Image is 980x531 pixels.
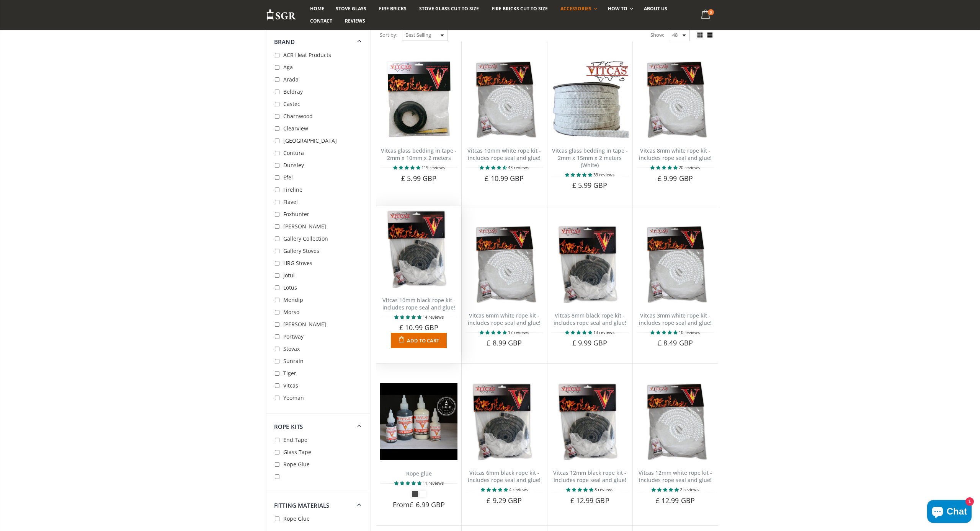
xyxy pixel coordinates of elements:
span: Vitcas [283,382,298,389]
span: 8 reviews [595,487,613,492]
span: Gallery Collection [283,235,328,242]
span: Brand [274,38,295,46]
a: Fire Bricks [373,3,412,15]
a: How To [602,3,637,15]
span: End Tape [283,436,307,443]
span: £ 9.99 GBP [572,338,608,347]
span: Rope Glue [283,515,310,522]
span: £ 5.99 GBP [401,174,436,183]
span: Mendip [283,296,303,303]
span: £ 6.99 GBP [410,500,445,509]
img: Vitcas black rope, glue and gloves kit 10mm [380,210,457,287]
img: Vitcas white rope, glue and gloves kit 6mm [465,225,543,303]
span: Dunsley [283,161,304,169]
span: Contact [310,18,332,24]
a: About us [638,3,673,15]
a: Vitcas 12mm white rope kit - includes rope seal and glue! [639,469,712,484]
span: Contura [283,149,304,156]
a: Vitcas 6mm white rope kit - includes rope seal and glue! [468,312,541,326]
span: Fire Bricks [379,5,407,12]
span: Add to Cart [407,337,439,344]
span: £ 12.99 GBP [570,496,609,505]
span: Rope Kits [274,423,303,430]
span: 4.85 stars [393,165,421,170]
span: [PERSON_NAME] [283,223,326,230]
span: 17 reviews [508,329,529,335]
img: Vitcas black rope, glue and gloves kit 8mm [551,225,629,303]
span: Stove Glass [336,5,366,12]
span: List view [706,31,714,39]
span: Accessories [560,5,591,12]
a: Rope glue [406,470,432,477]
a: Home [304,3,330,15]
a: Vitcas 10mm white rope kit - includes rope seal and glue! [467,147,541,161]
span: 4.77 stars [565,329,593,335]
span: Fitting Materials [274,502,330,509]
img: Vitcas white rope, glue and gloves kit 12mm [637,383,714,460]
img: Vitcas stove glass bedding in tape [551,61,629,138]
span: Castec [283,100,300,108]
span: 5.00 stars [394,314,423,320]
span: Sunrain [283,357,304,365]
span: 2 reviews [680,487,699,492]
span: Jotul [283,272,295,279]
img: Vitcas stove glue [380,383,457,460]
span: £ 12.99 GBP [656,496,695,505]
span: £ 8.49 GBP [658,338,693,347]
span: Glass Tape [283,448,311,456]
span: Grid view [696,31,704,39]
span: About us [644,5,667,12]
span: 4.75 stars [566,487,595,492]
img: Vitcas white rope, glue and gloves kit 8mm [637,61,714,138]
inbox-online-store-chat: Shopify online store chat [925,500,974,525]
span: 4.82 stars [394,480,423,486]
a: Reviews [339,15,371,27]
a: Accessories [555,3,601,15]
span: Morso [283,308,299,316]
span: Stove Glass Cut To Size [419,5,479,12]
span: £ 9.99 GBP [658,174,693,183]
img: Vitcas black rope, glue and gloves kit 12mm [551,383,629,460]
span: £ 5.99 GBP [572,181,608,190]
span: Reviews [345,18,365,24]
span: 4.88 stars [565,172,593,178]
span: Sort by: [380,28,397,42]
span: Show: [650,29,664,41]
a: 0 [698,8,714,23]
a: Vitcas 8mm black rope kit - includes rope seal and glue! [554,312,626,326]
a: Vitcas 6mm black rope kit - includes rope seal and glue! [468,469,541,484]
span: 4.67 stars [480,165,508,170]
span: 5.00 stars [652,487,680,492]
span: How To [608,5,627,12]
span: Home [310,5,324,12]
span: Foxhunter [283,210,309,218]
span: Tiger [283,370,296,377]
span: 20 reviews [679,165,700,170]
span: From [393,500,445,509]
span: 33 reviews [593,172,614,178]
span: Clearview [283,125,308,132]
span: [GEOGRAPHIC_DATA] [283,137,337,144]
span: HRG Stoves [283,259,312,267]
span: 10 reviews [679,329,700,335]
span: £ 8.99 GBP [487,338,522,347]
span: 5.00 stars [481,487,509,492]
span: [PERSON_NAME] [283,321,326,328]
span: 11 reviews [423,480,444,486]
a: Vitcas glass bedding in tape - 2mm x 15mm x 2 meters (White) [552,147,628,169]
span: 4 reviews [509,487,528,492]
span: 0 [708,9,714,15]
span: £ 10.99 GBP [399,323,438,332]
span: 43 reviews [508,165,529,170]
span: Arada [283,76,299,83]
img: Stove Glass Replacement [266,9,297,21]
span: Efel [283,174,293,181]
a: Vitcas 10mm black rope kit - includes rope seal and glue! [382,296,456,311]
button: Add to Cart [391,333,446,348]
span: Charnwood [283,112,313,120]
a: Vitcas 12mm black rope kit - includes rope seal and glue! [553,469,626,484]
a: Vitcas 3mm white rope kit - includes rope seal and glue! [639,312,712,326]
img: Vitcas white rope, glue and gloves kit 10mm [465,61,543,138]
img: Vitcas stove glass bedding in tape [380,61,457,138]
span: Portway [283,333,304,340]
